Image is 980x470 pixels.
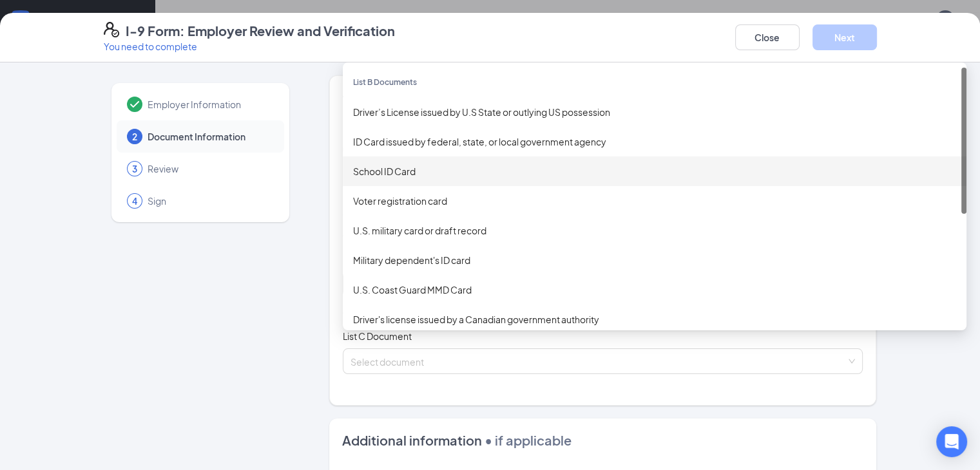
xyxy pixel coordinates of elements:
div: Driver's license issued by a Canadian government authority [353,312,956,326]
div: ID Card issued by federal, state, or local government agency [353,135,956,149]
span: 2 [132,130,137,143]
h4: I-9 Form: Employer Review and Verification [126,22,395,40]
svg: Checkmark [127,97,142,112]
span: Employer Information [148,98,271,111]
div: U.S. military card or draft record [353,223,956,238]
span: Sign [148,194,271,207]
span: List C Document [343,330,412,342]
div: Open Intercom Messenger [936,426,967,457]
div: U.S. Coast Guard MMD Card [353,283,956,297]
p: You need to complete [104,40,395,53]
span: 4 [132,194,137,207]
div: School ID Card [353,164,956,178]
span: Additional information [342,432,482,448]
button: Close [735,24,800,50]
div: Voter registration card [353,194,956,208]
svg: FormI9EVerifyIcon [104,22,119,37]
div: Military dependent's ID card [353,253,956,267]
button: Next [812,24,877,50]
span: Review [148,162,271,175]
span: List B Documents [353,77,417,87]
div: Driver’s License issued by U.S State or outlying US possession [353,105,956,119]
span: Document Information [148,130,271,143]
span: • if applicable [482,432,572,448]
span: 3 [132,162,137,175]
